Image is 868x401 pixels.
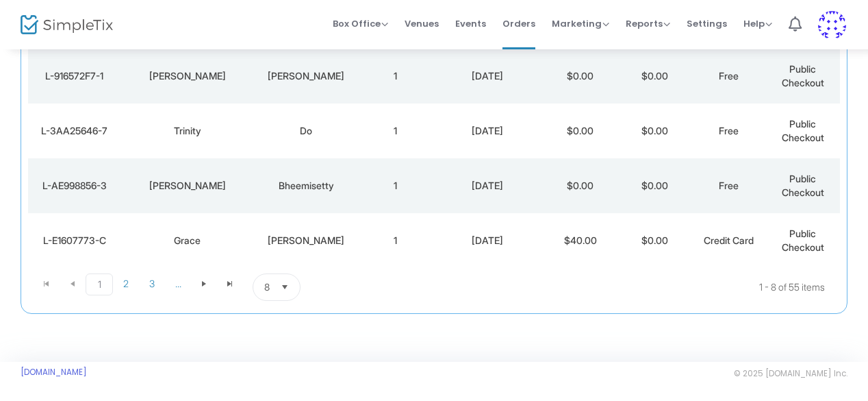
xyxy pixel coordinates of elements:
td: 1 [358,158,432,213]
span: Public Checkout [782,118,824,143]
span: Go to the last page [217,274,243,294]
span: Help [743,17,772,30]
span: Settings [687,6,727,41]
td: $0.00 [617,158,691,213]
span: Public Checkout [782,228,824,253]
td: $0.00 [544,158,617,213]
div: L-E1607773-C [31,234,117,247]
span: Go to the next page [191,274,217,294]
td: $0.00 [544,104,617,158]
span: Public Checkout [782,173,824,198]
span: Marketing [552,17,609,30]
div: McCormick [257,234,355,247]
div: Do [257,124,355,138]
span: © 2025 [DOMAIN_NAME] Inc. [734,368,847,379]
td: $0.00 [617,213,691,268]
span: 8 [264,280,270,294]
td: 1 [358,213,432,268]
div: L-3AA25646-7 [31,124,117,138]
span: Page 4 [165,274,191,294]
span: Free [719,70,739,82]
div: 9/19/2025 [435,124,539,138]
div: Trinity [124,124,251,138]
span: Page 2 [113,274,139,294]
kendo-pager-info: 1 - 8 of 55 items [437,274,825,301]
span: Events [455,6,486,41]
a: [DOMAIN_NAME] [21,367,87,378]
span: Free [719,180,739,191]
span: Box Office [333,17,388,30]
div: Benita [124,179,251,193]
td: $0.00 [617,104,691,158]
div: O’Campo [257,69,355,83]
span: Reports [626,17,670,30]
span: Page 3 [139,274,165,294]
div: 9/18/2025 [435,234,539,247]
td: $40.00 [544,213,617,268]
span: Go to the next page [199,278,209,289]
div: 9/19/2025 [435,69,539,83]
td: 1 [358,104,432,158]
span: Venues [405,6,439,41]
td: 1 [358,49,432,104]
div: Madalyn [124,69,251,83]
button: Select [275,274,294,300]
span: Free [719,125,739,136]
td: $0.00 [617,49,691,104]
span: Go to the last page [225,278,235,289]
span: Orders [502,6,535,41]
div: Grace [124,234,251,247]
span: Credit Card [704,234,754,246]
td: $0.00 [544,49,617,104]
div: Bheemisetty [257,179,355,193]
span: Page 1 [86,274,113,295]
span: Public Checkout [782,63,824,88]
div: L-AE998856-3 [31,179,117,193]
div: L-916572F7-1 [31,69,117,83]
div: 9/18/2025 [435,179,539,193]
